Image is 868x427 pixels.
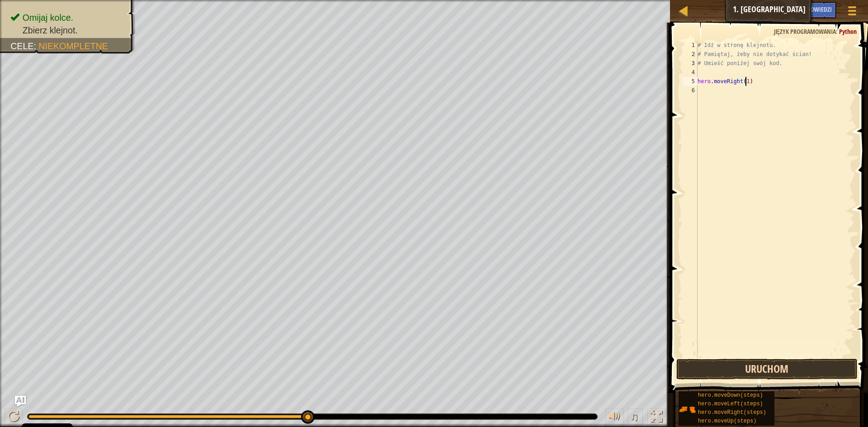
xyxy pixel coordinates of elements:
span: ♫ [630,410,639,423]
div: 2 [683,50,698,59]
span: hero.moveDown(steps) [698,392,763,399]
span: hero.moveUp(steps) [698,418,757,424]
span: Cele [10,41,33,51]
div: 1 [683,41,698,50]
button: Pokaż menu gry [841,2,863,23]
button: Uruchom [676,359,858,380]
div: 3 [683,59,698,68]
button: Dopasuj głośność [605,408,623,427]
div: 6 [683,86,698,95]
button: Toggle fullscreen [647,408,665,427]
img: portrait.png [679,401,696,418]
span: Podpowiedzi [797,5,832,14]
span: Zbierz klejnot. [23,25,78,35]
span: : [836,27,839,36]
button: Ask AI [768,2,793,19]
span: Ask AI [773,5,788,14]
button: ♫ [628,408,643,427]
button: Ctrl + P: Play [5,408,23,427]
button: Ask AI [15,396,26,407]
span: Język programowania [774,27,836,36]
li: Zbierz klejnot. [10,24,126,37]
span: Niekompletne [38,41,108,51]
span: : [33,41,38,51]
span: hero.moveRight(steps) [698,409,766,416]
div: 4 [683,68,698,77]
span: Omijaj kolce. [23,13,73,23]
div: 5 [683,77,698,86]
li: Omijaj kolce. [10,11,126,24]
span: hero.moveLeft(steps) [698,401,763,407]
span: Python [839,27,857,36]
